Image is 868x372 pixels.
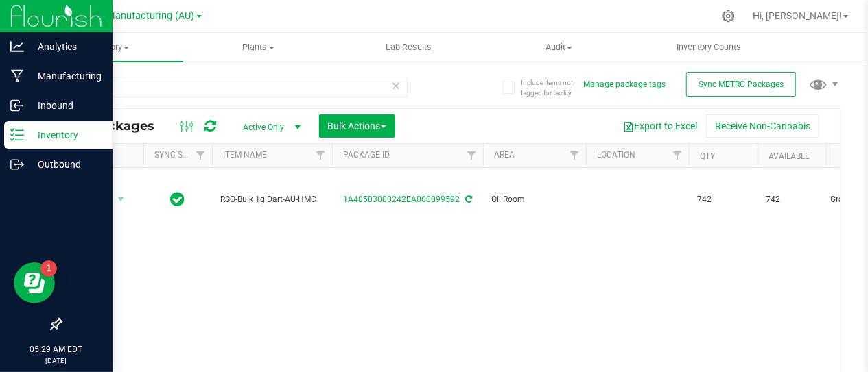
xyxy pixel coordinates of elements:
a: Plants [183,33,333,62]
span: Plants [184,41,333,53]
button: Bulk Actions [319,114,395,138]
a: Location [597,150,635,160]
input: Search Package ID, Item Name, SKU, Lot or Part Number... [60,77,408,97]
a: Filter [309,144,332,167]
a: Area [494,150,515,160]
span: Include items not tagged for facility [521,77,589,98]
span: RSO-Bulk 1g Dart-AU-HMC [220,193,324,206]
a: Audit [484,33,634,62]
span: Bulk Actions [328,121,386,132]
span: Oil Room [491,193,578,206]
div: Manage settings [720,10,737,23]
span: 742 [766,193,818,206]
p: [DATE] [6,356,106,366]
p: 05:29 AM EDT [6,343,106,356]
inline-svg: Inventory [10,128,24,142]
a: Qty [700,151,715,161]
a: 1A40503000242EA000099592 [343,195,460,204]
inline-svg: Analytics [10,40,24,53]
span: Stash Manufacturing (AU) [79,10,195,22]
p: Manufacturing [24,68,106,84]
span: Inventory Counts [659,41,760,53]
span: 742 [697,193,749,206]
span: Clear [391,77,401,95]
span: Sync METRC Packages [699,79,784,89]
span: Lab Results [367,41,450,53]
a: Filter [563,144,586,167]
iframe: Resource center unread badge [40,260,57,277]
button: Export to Excel [614,114,706,138]
inline-svg: Inbound [10,99,24,112]
span: Hi, [PERSON_NAME]! [753,10,842,21]
span: select [113,190,130,209]
a: Filter [666,144,689,167]
inline-svg: Outbound [10,158,24,171]
a: Sync Status [154,150,207,160]
span: All Packages [71,119,168,134]
a: Package ID [343,150,390,160]
inline-svg: Manufacturing [10,69,24,83]
button: Manage package tags [583,79,666,90]
p: Outbound [24,156,106,173]
p: Inbound [24,97,106,114]
a: Inventory Counts [634,33,784,62]
span: In Sync [171,190,185,209]
a: Filter [460,144,483,167]
span: Sync from Compliance System [463,195,472,204]
p: Inventory [24,127,106,143]
a: Available [769,151,810,161]
p: Analytics [24,38,106,55]
button: Receive Non-Cannabis [706,114,819,138]
a: Lab Results [333,33,484,62]
iframe: Resource center [14,262,55,303]
a: Filter [189,144,212,167]
span: Audit [484,41,633,53]
button: Sync METRC Packages [686,72,796,97]
a: Item Name [223,150,267,160]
